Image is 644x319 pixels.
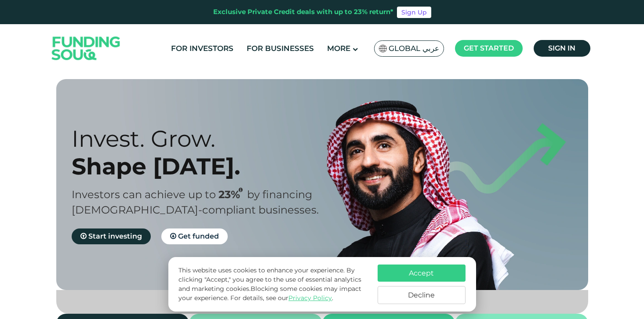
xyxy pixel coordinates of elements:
[72,228,151,244] a: Start investing
[169,41,236,56] a: For Investors
[378,265,466,282] button: Accept
[397,7,431,18] a: Sign Up
[288,294,332,302] a: Privacy Policy
[378,286,466,304] button: Decline
[178,266,368,303] p: This website uses cookies to enhance your experience. By clicking "Accept," you agree to the use ...
[218,188,247,201] span: 23%
[327,44,350,53] span: More
[161,228,228,244] a: Get funded
[244,41,316,56] a: For Businesses
[72,152,338,180] div: Shape [DATE].
[72,125,338,152] div: Invest. Grow.
[88,232,142,240] span: Start investing
[534,40,590,57] a: Sign in
[43,26,129,71] img: Logo
[239,188,243,192] i: 23% IRR (expected) ~ 15% Net yield (expected)
[379,45,387,52] img: SA Flag
[178,232,219,240] span: Get funded
[213,7,393,17] div: Exclusive Private Credit deals with up to 23% return*
[72,188,216,201] span: Investors can achieve up to
[178,285,361,302] span: Blocking some cookies may impact your experience.
[464,44,514,52] span: Get started
[389,43,439,54] span: Global عربي
[230,294,333,302] span: For details, see our .
[548,44,575,52] span: Sign in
